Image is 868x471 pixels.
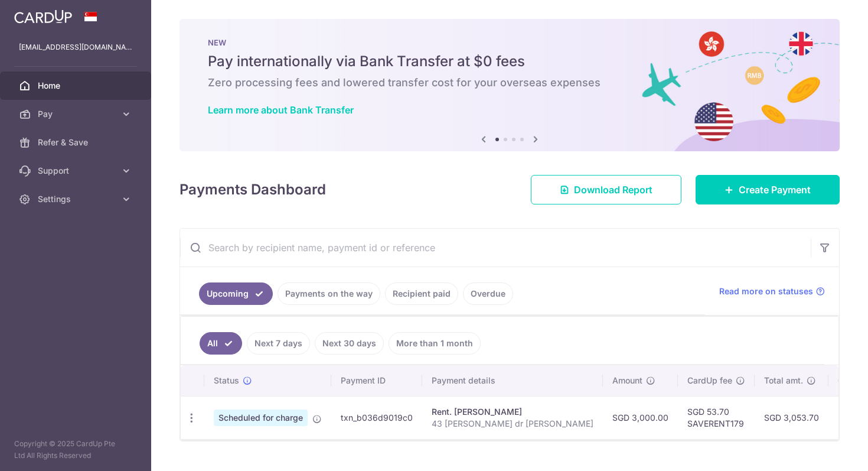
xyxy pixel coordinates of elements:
th: Payment details [422,365,603,396]
input: Search by recipient name, payment id or reference [180,229,811,267]
a: Read more on statuses [719,285,825,297]
span: Read more on statuses [719,285,813,297]
span: Home [38,80,116,92]
a: Recipient paid [385,282,458,305]
img: Bank transfer banner [180,19,840,151]
p: 43 [PERSON_NAME] dr [PERSON_NAME] [432,418,593,430]
a: More than 1 month [389,332,481,355]
a: Upcoming [199,282,273,305]
td: SGD 53.70 SAVERENT179 [678,396,755,439]
span: Scheduled for charge [214,410,308,426]
span: Status [214,375,239,386]
span: Amount [612,375,642,386]
a: Next 7 days [247,332,310,355]
span: Create Payment [739,183,811,197]
a: Create Payment [696,175,840,204]
span: CardUp fee [687,375,732,386]
a: Payments on the way [278,282,380,305]
a: Next 30 days [315,332,384,355]
span: Download Report [574,183,652,197]
a: All [200,332,242,355]
img: CardUp [14,9,72,24]
p: [EMAIL_ADDRESS][DOMAIN_NAME] [19,41,132,53]
h4: Payments Dashboard [180,179,326,200]
span: Settings [38,193,116,205]
td: SGD 3,000.00 [603,396,678,439]
td: txn_b036d9019c0 [331,396,422,439]
a: Download Report [531,175,681,204]
td: SGD 3,053.70 [755,396,828,439]
span: Pay [38,108,116,120]
a: Overdue [463,282,513,305]
h5: Pay internationally via Bank Transfer at $0 fees [208,52,811,71]
div: Rent. [PERSON_NAME] [432,406,593,418]
th: Payment ID [331,365,422,396]
span: Support [38,165,116,177]
a: Learn more about Bank Transfer [208,104,354,116]
span: Total amt. [764,375,803,386]
p: NEW [208,38,811,47]
span: Refer & Save [38,137,116,148]
h6: Zero processing fees and lowered transfer cost for your overseas expenses [208,76,811,90]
